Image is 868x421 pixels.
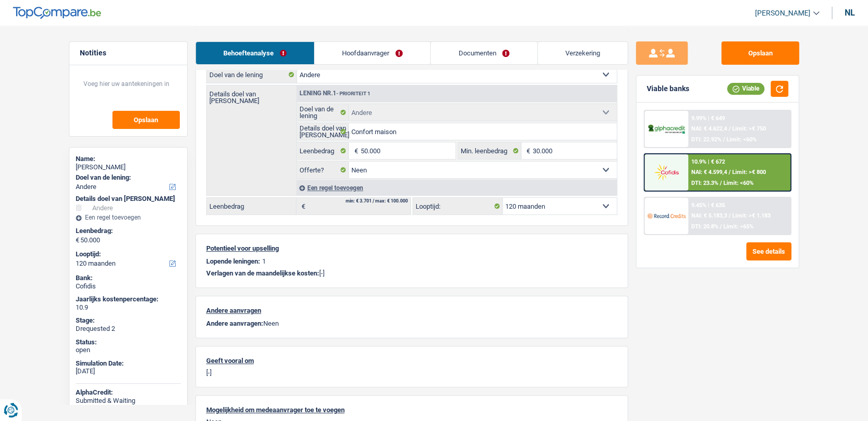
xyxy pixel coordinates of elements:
span: DTI: 20.8% [691,223,718,230]
a: Verzekering [538,42,628,64]
span: € [76,236,79,244]
img: Cofidis [647,163,686,182]
div: Drequested 2 [76,325,181,333]
img: TopCompare Logo [13,7,101,19]
label: Leenbedrag [297,142,349,159]
div: [DATE] [76,367,181,375]
span: / [729,169,731,176]
a: Documenten [431,42,537,64]
span: - Prioriteit 1 [336,91,371,96]
img: Record Credits [647,206,686,225]
div: Een regel toevoegen [296,180,617,195]
img: Alphacredit [647,123,686,135]
p: Mogelijkheid om medeaanvrager toe te voegen [206,406,617,414]
div: min: € 3.701 / max: € 100.000 [346,199,408,204]
span: Limit: >€ 750 [732,125,766,132]
button: Opslaan [112,111,180,129]
span: / [723,136,725,143]
h5: Notities [80,49,177,57]
span: Limit: <65% [723,223,753,230]
div: Status: [76,338,181,346]
div: AlphaCredit: [76,388,181,397]
div: Jaarlijks kostenpercentage: [76,295,181,303]
span: / [720,223,722,230]
a: Hoofdaanvrager [315,42,430,64]
span: / [729,125,731,132]
label: Doel van de lening [297,104,349,121]
div: 10.9% | € 672 [691,158,725,165]
span: Verlagen van de maandelijkse kosten: [206,269,319,277]
label: Looptijd: [413,198,503,214]
p: [-] [206,269,617,277]
div: Viable banks [647,84,689,93]
label: Leenbedrag: [76,227,179,235]
a: [PERSON_NAME] [747,5,819,22]
label: Doel van de lening: [76,173,179,182]
p: Lopende leningen: [206,257,260,265]
div: Simulation Date: [76,359,181,368]
span: Limit: <60% [723,180,753,186]
div: nl [845,8,855,18]
span: DTI: 23.3% [691,180,718,186]
div: Een regel toevoegen [76,214,181,221]
p: Potentieel voor upselling [206,244,617,252]
span: DTI: 22.92% [691,136,721,143]
label: Min. leenbedrag [458,142,521,159]
label: Offerte? [297,162,349,178]
div: Viable [727,83,764,94]
p: Neen [206,320,617,327]
span: NAI: € 4.599,4 [691,169,727,176]
button: Opslaan [721,41,799,65]
div: open [76,346,181,354]
div: Lening nr.1 [297,90,373,97]
label: Details doel van [PERSON_NAME] [297,123,349,140]
label: Leenbedrag [207,198,296,214]
span: Andere aanvragen: [206,320,263,327]
span: NAI: € 5.183,3 [691,212,727,219]
div: Submitted & Waiting [76,397,181,405]
button: See details [746,242,791,260]
p: Geeft vooral om [206,357,617,365]
div: Cofidis [76,282,181,291]
span: € [521,142,533,159]
div: 9.45% | € 635 [691,202,725,209]
label: Doel van de lening [207,66,297,83]
div: 10.9 [76,303,181,312]
span: [PERSON_NAME] [755,9,810,18]
label: Looptijd: [76,250,179,258]
span: Limit: >€ 1.183 [732,212,771,219]
span: € [349,142,360,159]
span: Limit: >€ 800 [732,169,766,176]
div: Details doel van [PERSON_NAME] [76,195,181,203]
span: / [720,180,722,186]
p: [-] [206,369,617,376]
span: NAI: € 4.622,4 [691,125,727,132]
div: [PERSON_NAME] [76,163,181,171]
div: Stage: [76,316,181,325]
div: Bank: [76,274,181,282]
span: Limit: <60% [727,136,757,143]
div: Name: [76,155,181,163]
span: Opslaan [134,117,158,123]
p: 1 [262,257,266,265]
div: 9.99% | € 649 [691,115,725,122]
p: Andere aanvragen [206,307,617,314]
label: Details doel van [PERSON_NAME] [207,85,296,104]
span: / [729,212,731,219]
a: Behoefteanalyse [196,42,314,64]
span: € [296,198,308,214]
